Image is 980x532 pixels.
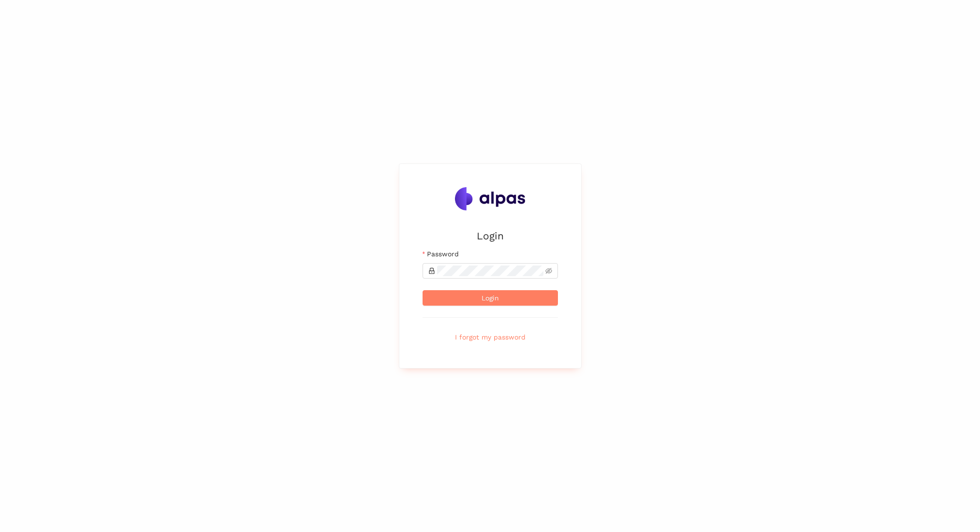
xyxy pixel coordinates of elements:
img: Alpas.ai Logo [455,187,526,210]
span: eye-invisible [545,267,552,274]
span: I forgot my password [455,332,526,342]
input: Password [437,266,543,276]
button: Login [423,290,558,306]
button: I forgot my password [423,329,558,345]
span: lock [428,267,435,274]
h2: Login [423,228,558,244]
label: Password [423,249,459,259]
span: Login [482,293,499,303]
